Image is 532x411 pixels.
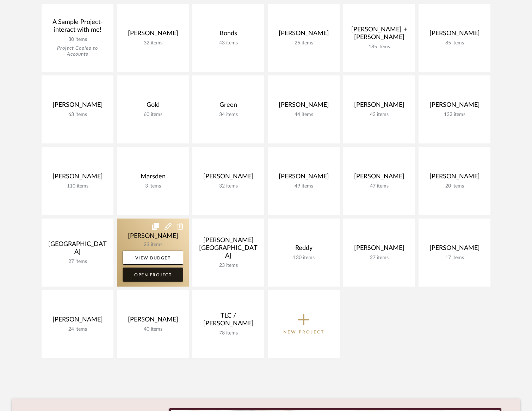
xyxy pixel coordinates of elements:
div: 3 items [123,183,183,189]
div: 43 items [349,112,409,118]
div: [PERSON_NAME] + [PERSON_NAME] [349,26,409,44]
div: [PERSON_NAME] [273,173,334,183]
div: 185 items [349,44,409,50]
div: 47 items [349,183,409,189]
div: 60 items [123,112,183,118]
div: A Sample Project- interact with me! [47,18,108,37]
button: New Project [268,290,340,358]
div: Gold [123,101,183,112]
div: 85 items [424,40,485,46]
a: Open Project [123,268,183,282]
div: [PERSON_NAME] [273,30,334,40]
div: [PERSON_NAME] [123,30,183,40]
div: [PERSON_NAME] [424,244,485,255]
div: 110 items [47,183,108,189]
div: 78 items [198,330,259,336]
div: Green [198,101,259,112]
div: 27 items [349,255,409,261]
div: 40 items [123,326,183,332]
div: [PERSON_NAME] [198,173,259,183]
p: New Project [283,329,324,336]
div: 23 items [198,263,259,269]
div: 132 items [424,112,485,118]
div: 20 items [424,183,485,189]
div: [PERSON_NAME] [47,316,108,326]
div: 44 items [273,112,334,118]
div: 34 items [198,112,259,118]
div: [PERSON_NAME] [349,101,409,112]
div: [PERSON_NAME] [349,173,409,183]
div: 130 items [273,255,334,261]
div: Project Copied to Accounts [47,45,108,57]
div: Marsden [123,173,183,183]
div: [PERSON_NAME] [47,173,108,183]
div: 27 items [47,259,108,265]
div: 32 items [123,40,183,46]
div: 32 items [198,183,259,189]
div: [PERSON_NAME] [424,101,485,112]
div: 63 items [47,112,108,118]
div: 49 items [273,183,334,189]
div: 24 items [47,326,108,332]
a: View Budget [123,251,183,265]
div: [GEOGRAPHIC_DATA] [47,240,108,259]
div: 43 items [198,40,259,46]
div: [PERSON_NAME] [273,101,334,112]
div: 25 items [273,40,334,46]
div: [PERSON_NAME][GEOGRAPHIC_DATA] [198,237,259,263]
div: Reddy [273,244,334,255]
div: [PERSON_NAME] [349,244,409,255]
div: Bonds [198,30,259,40]
div: 30 items [47,37,108,43]
div: 17 items [424,255,485,261]
div: [PERSON_NAME] [424,30,485,40]
div: [PERSON_NAME] [47,101,108,112]
div: TLC / [PERSON_NAME] [198,312,259,330]
div: [PERSON_NAME] [424,173,485,183]
div: [PERSON_NAME] [123,316,183,326]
